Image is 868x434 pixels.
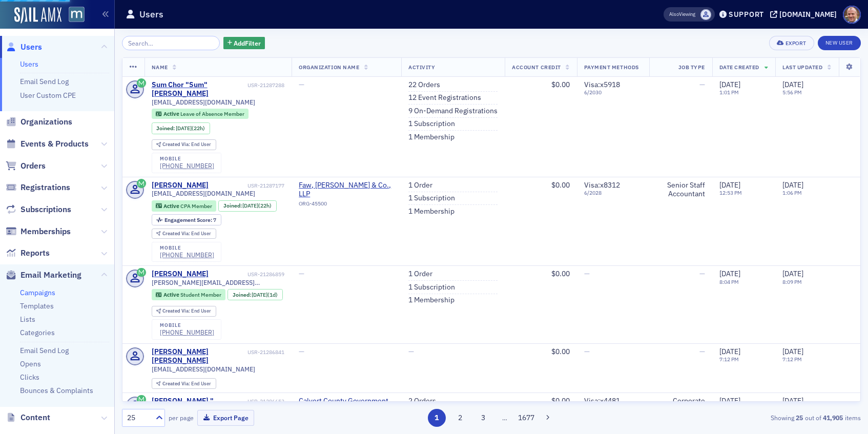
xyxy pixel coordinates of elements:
[152,347,246,365] a: [PERSON_NAME] [PERSON_NAME]
[20,315,35,324] a: Lists
[152,214,221,225] div: Engagement Score: 7
[299,181,394,199] a: Faw, [PERSON_NAME] & Co., LLP
[20,346,69,355] a: Email Send Log
[160,245,214,251] div: mobile
[656,181,705,199] div: Senior Staff Accountant
[162,308,211,314] div: End User
[551,396,570,405] span: $0.00
[584,180,620,190] span: Visa : x8312
[782,89,802,96] time: 5:56 PM
[6,270,81,281] a: Email Marketing
[782,180,803,190] span: [DATE]
[551,347,570,356] span: $0.00
[127,412,150,423] div: 25
[20,301,54,311] a: Templates
[69,7,85,23] img: SailAMX
[160,251,214,259] a: [PHONE_NUMBER]
[669,11,679,17] div: Also
[152,98,255,106] span: [EMAIL_ADDRESS][DOMAIN_NAME]
[20,59,38,69] a: Users
[180,202,212,210] span: CPA Member
[162,381,211,387] div: End User
[20,373,39,382] a: Clicks
[299,347,304,356] span: —
[252,291,267,298] span: [DATE]
[408,80,440,90] a: 22 Orders
[584,347,590,356] span: —
[6,138,89,150] a: Events & Products
[20,160,46,172] span: Orders
[6,204,71,215] a: Subscriptions
[719,80,740,89] span: [DATE]
[299,80,304,89] span: —
[20,412,50,423] span: Content
[20,138,89,150] span: Events & Products
[197,410,254,426] button: Export Page
[223,37,265,50] button: AddFilter
[156,125,176,132] span: Joined :
[242,202,272,209] div: (22h)
[782,278,802,285] time: 8:09 PM
[451,409,469,427] button: 2
[428,409,446,427] button: 1
[163,202,180,210] span: Active
[408,64,435,71] span: Activity
[786,40,807,46] div: Export
[299,181,394,199] span: Faw, Casson & Co., LLP
[20,182,70,193] span: Registrations
[584,190,642,196] span: 6 / 2028
[719,64,759,71] span: Date Created
[782,396,803,405] span: [DATE]
[474,409,492,427] button: 3
[20,42,42,53] span: Users
[6,160,46,172] a: Orders
[228,289,283,300] div: Joined: 2025-08-27 00:00:00
[163,110,180,117] span: Active
[20,247,50,259] span: Reports
[20,91,76,100] a: User Custom CPE
[782,189,802,196] time: 1:06 PM
[14,7,61,24] a: SailAMX
[152,200,217,212] div: Active: Active: CPA Member
[699,80,705,89] span: —
[408,133,454,142] a: 1 Membership
[152,397,246,424] a: [PERSON_NAME] "[PERSON_NAME]" [PERSON_NAME]
[408,397,436,406] a: 2 Orders
[20,116,72,128] span: Organizations
[152,190,255,197] span: [EMAIL_ADDRESS][DOMAIN_NAME]
[176,125,205,132] div: (22h)
[156,202,212,209] a: Active CPA Member
[20,204,71,215] span: Subscriptions
[156,111,244,117] a: Active Leave of Absence Member
[512,64,561,71] span: Account Credit
[719,396,740,405] span: [DATE]
[218,200,277,212] div: Joined: 2025-08-28 00:00:00
[152,139,216,150] div: Created Via: End User
[700,9,711,20] span: Justin Chase
[152,64,168,71] span: Name
[818,36,861,50] a: New User
[160,162,214,170] div: [PHONE_NUMBER]
[6,226,71,237] a: Memberships
[164,216,213,223] span: Engagement Score :
[656,397,705,415] div: Corporate Staff
[782,80,803,89] span: [DATE]
[162,231,211,237] div: End User
[162,307,191,314] span: Created Via :
[518,409,535,427] button: 1677
[6,182,70,193] a: Registrations
[719,189,742,196] time: 12:53 PM
[20,270,81,281] span: Email Marketing
[152,181,209,190] a: [PERSON_NAME]
[719,180,740,190] span: [DATE]
[299,397,392,406] a: Calvert County Government
[160,156,214,162] div: mobile
[551,269,570,278] span: $0.00
[169,413,194,422] label: per page
[176,125,192,132] span: [DATE]
[152,279,285,286] span: [PERSON_NAME][EMAIL_ADDRESS][PERSON_NAME][DOMAIN_NAME]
